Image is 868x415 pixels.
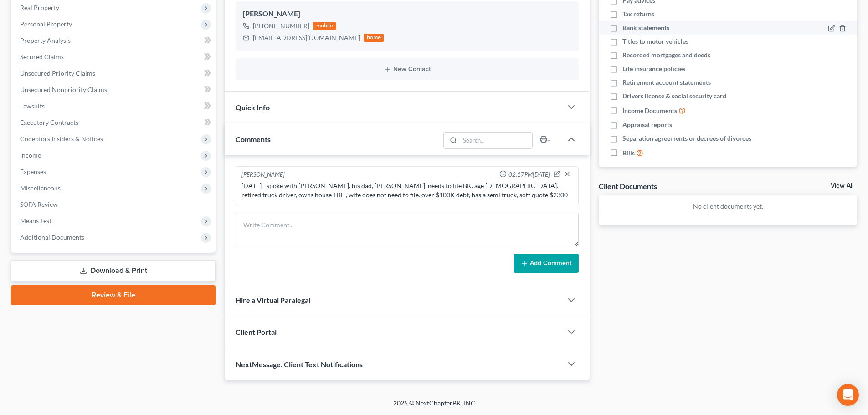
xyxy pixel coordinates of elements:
[236,135,271,143] span: Comments
[243,9,571,20] div: [PERSON_NAME]
[622,106,677,115] span: Income Documents
[253,21,309,31] div: [PHONE_NUMBER]
[622,64,685,73] span: Life insurance policies
[13,65,216,82] a: Unsecured Priority Claims
[20,184,61,192] span: Miscellaneous
[243,66,571,73] button: New Contact
[13,82,216,98] a: Unsecured Nonpriority Claims
[253,33,360,42] div: [EMAIL_ADDRESS][DOMAIN_NAME]
[20,86,107,93] span: Unsecured Nonpriority Claims
[20,69,95,77] span: Unsecured Priority Claims
[599,181,657,191] div: Client Documents
[364,34,384,42] div: home
[13,49,216,65] a: Secured Claims
[236,103,270,112] span: Quick Info
[622,10,654,19] span: Tax returns
[20,151,41,159] span: Income
[13,98,216,114] a: Lawsuits
[11,285,216,305] a: Review & File
[236,328,277,336] span: Client Portal
[313,22,336,30] div: mobile
[460,133,533,148] input: Search...
[20,135,103,143] span: Codebtors Insiders & Notices
[20,102,45,110] span: Lawsuits
[20,168,46,175] span: Expenses
[241,181,573,200] div: [DATE] - spoke with [PERSON_NAME]. his dad, [PERSON_NAME], needs to file BK. age [DEMOGRAPHIC_DAT...
[241,170,285,179] div: [PERSON_NAME]
[622,37,688,46] span: Titles to motor vehicles
[20,20,72,28] span: Personal Property
[606,202,850,211] p: No client documents yet.
[622,120,672,129] span: Appraisal reports
[20,53,64,61] span: Secured Claims
[20,118,78,126] span: Executory Contracts
[20,200,58,208] span: SOFA Review
[20,233,84,241] span: Additional Documents
[175,399,694,415] div: 2025 © NextChapterBK, INC
[514,254,579,273] button: Add Comment
[622,134,751,143] span: Separation agreements or decrees of divorces
[236,296,310,304] span: Hire a Virtual Paralegal
[837,384,859,406] div: Open Intercom Messenger
[20,217,51,225] span: Means Test
[622,78,711,87] span: Retirement account statements
[20,4,59,11] span: Real Property
[20,36,71,44] span: Property Analysis
[13,32,216,49] a: Property Analysis
[236,360,363,369] span: NextMessage: Client Text Notifications
[831,183,853,189] a: View All
[622,92,726,101] span: Drivers license & social security card
[508,170,550,179] span: 02:17PM[DATE]
[11,260,216,282] a: Download & Print
[622,51,710,60] span: Recorded mortgages and deeds
[13,114,216,131] a: Executory Contracts
[622,149,635,158] span: Bills
[13,196,216,213] a: SOFA Review
[622,23,669,32] span: Bank statements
